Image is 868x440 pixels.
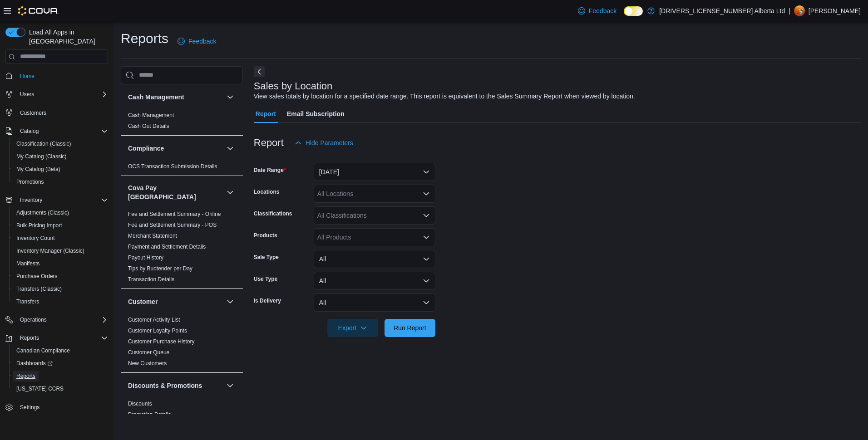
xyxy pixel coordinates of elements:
[2,194,112,206] button: Inventory
[128,163,217,170] a: OCS Transaction Submission Details
[16,332,108,343] span: Reports
[128,144,223,153] button: Compliance
[225,187,236,198] button: Cova Pay [GEOGRAPHIC_DATA]
[254,297,281,304] label: Is Delivery
[128,163,217,170] span: OCS Transaction Submission Details
[121,110,243,135] div: Cash Management
[291,134,357,152] button: Hide Parameters
[2,106,112,119] button: Customers
[624,6,643,16] input: Dark Mode
[385,319,435,337] button: Run Report
[423,212,430,219] button: Open list of options
[16,347,70,354] span: Canadian Compliance
[13,138,108,149] span: Classification (Classic)
[225,92,236,103] button: Cash Management
[128,360,167,367] a: New Customers
[128,349,169,356] span: Customer Queue
[2,125,112,137] button: Catalog
[13,296,43,307] a: Transfers
[254,66,265,77] button: Next
[128,112,174,119] span: Cash Management
[128,122,169,130] span: Cash Out Details
[128,297,158,306] h3: Customer
[128,210,221,218] span: Fee and Settlement Summary - Online
[121,209,243,288] div: Cova Pay [GEOGRAPHIC_DATA]
[16,89,38,100] button: Users
[789,5,790,16] p: |
[20,109,46,117] span: Customers
[128,317,180,323] a: Customer Activity List
[13,271,108,282] span: Purchase Orders
[13,284,65,294] a: Transfers (Classic)
[128,254,163,261] a: Payout History
[2,332,112,344] button: Reports
[314,293,435,312] button: All
[16,285,62,293] span: Transfers (Classic)
[13,220,66,231] a: Bulk Pricing Import
[13,345,108,356] span: Canadian Compliance
[2,313,112,326] button: Operations
[624,16,624,16] span: Dark Mode
[809,5,861,16] p: [PERSON_NAME]
[20,316,47,323] span: Operations
[128,381,223,390] button: Discounts & Promotions
[121,398,243,435] div: Discounts & Promotions
[16,195,108,205] span: Inventory
[128,222,217,228] a: Fee and Settlement Summary - POS
[9,370,112,382] button: Reports
[128,183,223,201] button: Cova Pay [GEOGRAPHIC_DATA]
[13,151,70,162] a: My Catalog (Classic)
[13,371,108,381] span: Reports
[128,265,192,272] span: Tips by Budtender per Day
[2,401,112,414] button: Settings
[20,73,35,80] span: Home
[128,297,223,306] button: Customer
[9,176,112,188] button: Promotions
[9,244,112,257] button: Inventory Manager (Classic)
[9,219,112,232] button: Bulk Pricing Import
[128,112,174,118] a: Cash Management
[128,338,195,345] a: Customer Purchase History
[394,323,426,332] span: Run Report
[128,400,152,407] span: Discounts
[9,357,112,370] a: Dashboards
[13,151,108,162] span: My Catalog (Classic)
[2,88,112,101] button: Users
[128,328,187,334] a: Customer Loyalty Points
[225,296,236,307] button: Customer
[20,127,39,135] span: Catalog
[13,233,108,244] span: Inventory Count
[16,153,67,160] span: My Catalog (Classic)
[254,137,284,148] h3: Report
[16,195,46,205] button: Inventory
[16,247,84,254] span: Inventory Manager (Classic)
[128,233,177,239] a: Merchant Statement
[16,273,58,280] span: Purchase Orders
[9,283,112,295] button: Transfers (Classic)
[254,210,292,217] label: Classifications
[254,254,279,261] label: Sale Type
[16,372,35,380] span: Reports
[9,382,112,395] button: [US_STATE] CCRS
[254,81,333,92] h3: Sales by Location
[25,28,108,46] span: Load All Apps in [GEOGRAPHIC_DATA]
[121,29,168,48] h1: Reports
[9,137,112,150] button: Classification (Classic)
[16,332,43,343] button: Reports
[128,211,221,217] a: Fee and Settlement Summary - Online
[659,5,785,16] p: [DRIVERS_LICENSE_NUMBER] Alberta Ltd
[18,6,59,15] img: Cova
[128,276,174,283] span: Transaction Details
[16,107,108,118] span: Customers
[16,209,69,216] span: Adjustments (Classic)
[16,126,108,137] span: Catalog
[16,70,108,82] span: Home
[254,166,286,174] label: Date Range
[16,298,39,305] span: Transfers
[5,66,108,438] nav: Complex example
[314,272,435,290] button: All
[589,6,616,15] span: Feedback
[9,232,112,244] button: Inventory Count
[9,150,112,163] button: My Catalog (Classic)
